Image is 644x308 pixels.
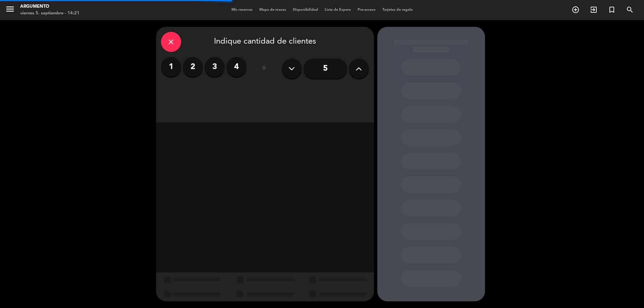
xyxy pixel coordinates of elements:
div: Indique cantidad de clientes [161,32,369,52]
span: Tarjetas de regalo [379,8,416,12]
i: search [626,6,634,14]
span: Mapa de mesas [256,8,289,12]
span: Lista de Espera [321,8,354,12]
i: close [167,38,175,46]
i: exit_to_app [590,6,598,14]
div: ó [253,57,275,80]
div: viernes 5. septiembre - 14:21 [20,10,79,17]
div: Argumento [20,3,79,10]
span: Mis reservas [228,8,256,12]
i: menu [5,4,15,14]
label: 1 [161,57,181,77]
span: Pre-acceso [354,8,379,12]
label: 2 [183,57,203,77]
i: add_circle_outline [572,6,580,14]
button: menu [5,4,15,16]
label: 3 [205,57,225,77]
span: Disponibilidad [289,8,321,12]
label: 4 [226,57,247,77]
i: turned_in_not [608,6,616,14]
